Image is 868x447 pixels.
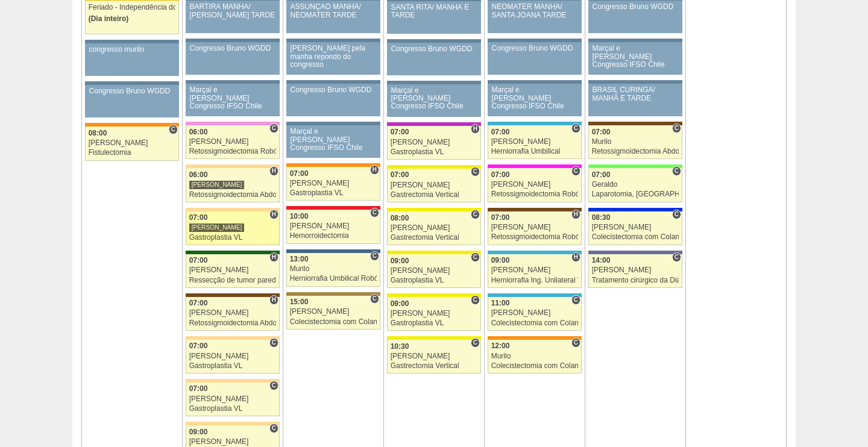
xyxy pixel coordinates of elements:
a: C 08:00 [PERSON_NAME] Fistulectomia [85,127,179,160]
span: 09:00 [491,256,510,264]
div: Murilo [592,138,679,146]
span: 07:00 [592,128,611,136]
div: Gastroplastia VL [391,148,478,156]
div: Retossigmoidectomia Abdominal VL [189,319,277,327]
div: [PERSON_NAME] [189,138,277,146]
span: Consultório [571,123,580,133]
div: [PERSON_NAME] [189,395,277,403]
div: [PERSON_NAME] [290,222,377,230]
span: 07:00 [491,213,510,222]
div: Retossigmoidectomia Abdominal VL [592,148,679,155]
div: Key: Assunção [286,206,380,210]
span: Consultório [571,338,580,348]
div: Key: Neomater [488,122,582,125]
div: Key: Aviso [588,80,682,84]
a: C 15:00 [PERSON_NAME] Colecistectomia com Colangiografia VL [286,296,380,330]
div: Key: Aviso [85,81,179,85]
span: Hospital [269,166,278,176]
a: Marçal e [PERSON_NAME] Congresso IFSO Chile [387,84,481,117]
div: [PERSON_NAME] [189,352,277,360]
div: [PERSON_NAME] [592,223,679,231]
span: 13:00 [290,255,309,263]
span: Consultório [571,166,580,176]
span: Consultório [370,251,379,261]
div: Key: Santa Joana [186,293,280,297]
a: C 07:00 Geraldo Laparotomia, [GEOGRAPHIC_DATA], Drenagem, Bridas VL [588,168,682,202]
div: Key: Albert Einstein [186,122,280,125]
a: C 10:00 [PERSON_NAME] Hemorroidectomia [286,210,380,243]
div: Fistulectomia [89,149,176,157]
span: Consultório [269,424,278,433]
span: 07:00 [391,170,409,179]
div: Key: Bartira [186,336,280,340]
div: [PERSON_NAME] [391,181,478,189]
div: Key: São Luiz - Jabaquara [286,249,380,253]
div: Key: Santa Rita [387,251,481,254]
span: 06:00 [189,128,208,136]
div: SANTA RITA/ MANHÃ E TARDE [391,4,477,19]
div: Marçal e [PERSON_NAME] Congresso IFSO Chile [593,45,679,69]
div: [PERSON_NAME] [189,309,277,317]
span: Hospital [571,252,580,262]
div: Key: Aviso [387,39,481,43]
span: 07:00 [391,128,409,136]
a: C 11:00 [PERSON_NAME] Colecistectomia com Colangiografia VL [488,297,582,331]
div: Key: Bartira [186,208,280,211]
div: Key: Aviso [85,40,179,43]
div: Key: Santa Rita [387,336,481,340]
span: 09:00 [391,257,409,265]
div: [PERSON_NAME] [491,309,579,317]
div: [PERSON_NAME] [491,181,579,189]
div: Hemorroidectomia [290,232,377,240]
div: Key: Santa Joana [588,122,682,125]
div: Retossigmoidectomia Robótica [491,233,579,241]
span: Consultório [471,295,480,305]
span: 07:00 [189,342,208,350]
div: BRASIL CURINGA/ MANHÃ E TARDE [593,86,679,102]
div: Key: Aviso [588,39,682,42]
span: Consultório [672,166,681,176]
span: Consultório [269,381,278,390]
div: Retossigmoidectomia Robótica [189,148,277,155]
div: Colecistectomia com Colangiografia VL [592,233,679,241]
a: H 09:00 [PERSON_NAME] Herniorrafia Ing. Unilateral VL [488,254,582,288]
div: Congresso Bruno WGDD [190,45,276,52]
span: Hospital [471,124,480,134]
div: Herniorrafia Umbilical Robótica [290,275,377,283]
a: Congresso Bruno WGDD [488,42,582,75]
div: Key: Aviso [286,39,380,42]
div: [PERSON_NAME] [290,180,377,187]
div: Gastroplastia VL [189,362,277,370]
span: 14:00 [592,256,611,264]
div: [PERSON_NAME] [391,139,478,146]
span: 08:00 [391,214,409,222]
div: Marçal e [PERSON_NAME] Congresso IFSO Chile [291,128,377,152]
span: 08:30 [592,213,611,222]
div: Key: Maria Braido [387,122,481,126]
a: H 06:00 [PERSON_NAME] Retossigmoidectomia Abdominal VL [186,168,280,202]
span: Hospital [370,165,379,175]
a: Congresso Bruno WGDD [286,84,380,116]
div: Key: São Luiz - SCS [85,123,179,127]
a: C 08:00 [PERSON_NAME] Gastrectomia Vertical [387,211,481,245]
div: Gastroplastia VL [189,405,277,413]
a: Congresso Bruno WGDD [387,43,481,75]
div: Colecistectomia com Colangiografia VL [491,362,579,370]
a: C 07:00 Murilo Retossigmoidectomia Abdominal VL [588,125,682,159]
a: C 08:30 [PERSON_NAME] Colecistectomia com Colangiografia VL [588,211,682,245]
a: BARTIRA MANHÃ/ [PERSON_NAME] TARDE [186,1,280,33]
a: Congresso Bruno WGDD [588,1,682,33]
span: 07:00 [290,169,309,178]
a: Congresso Bruno WGDD [186,42,280,75]
span: Consultório [471,210,480,219]
div: Key: Vila Nova Star [588,251,682,254]
div: Retossigmoidectomia Robótica [491,190,579,198]
a: Feriado - Independência do [GEOGRAPHIC_DATA] (Dia inteiro) [85,1,179,34]
div: Key: Aviso [286,80,380,84]
span: Consultório [672,252,681,262]
span: 07:00 [189,299,208,307]
a: C 07:00 [PERSON_NAME] Gastrectomia Vertical [387,169,481,202]
a: H 07:00 [PERSON_NAME] Ressecção de tumor parede abdominal pélvica [186,254,280,288]
a: C 13:00 Murilo Herniorrafia Umbilical Robótica [286,253,380,287]
span: 10:00 [290,212,309,220]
